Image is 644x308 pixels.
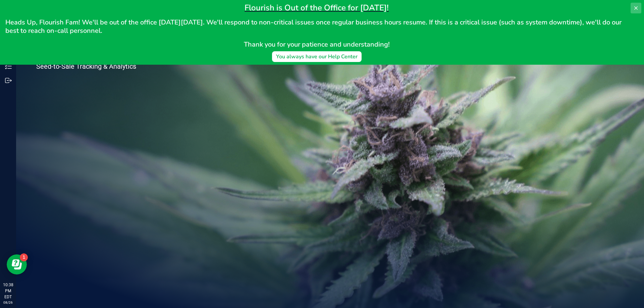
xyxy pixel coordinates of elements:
p: 10:38 PM EDT [3,282,13,300]
span: Flourish is Out of the Office for [DATE]! [245,2,389,13]
inline-svg: Outbound [5,77,12,84]
inline-svg: Inventory [5,63,12,69]
p: Seed-to-Sale Tracking & Analytics [36,63,164,70]
span: Thank you for your patience and understanding! [244,40,390,49]
iframe: Resource center [7,254,27,274]
iframe: Resource center unread badge [20,253,28,261]
span: Heads Up, Flourish Fam! We'll be out of the office [DATE][DATE]. We'll respond to non-critical is... [5,18,623,35]
div: You always have our Help Center [276,53,358,61]
p: 08/26 [3,300,13,305]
